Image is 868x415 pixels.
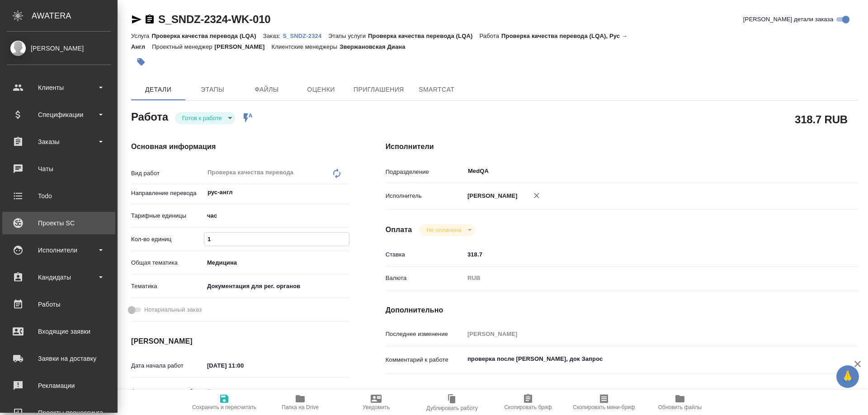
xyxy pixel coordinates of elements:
[204,208,349,224] div: час
[426,405,478,411] span: Дублировать работу
[192,404,256,410] span: Сохранить и пересчитать
[414,390,490,415] button: Дублировать работу
[566,390,642,415] button: Скопировать мини-бриф
[340,43,412,50] p: Звержановская Диана
[7,270,111,284] div: Кандидаты
[386,305,858,316] h4: Дополнительно
[204,385,283,398] input: Пустое поле
[344,191,346,193] button: Open
[131,361,204,370] p: Дата начала работ
[131,235,204,244] p: Кол-во единиц
[131,211,204,220] p: Тарифные единицы
[158,13,270,25] a: S_SNDZ-2324-WK-010
[2,158,115,180] a: Чаты
[7,135,111,149] div: Заказы
[131,33,151,39] p: Услуга
[464,351,819,367] textarea: проверка после [PERSON_NAME], док Запрос
[152,43,214,50] p: Проектный менеджер
[2,212,115,234] a: Проекты SC
[131,14,142,25] button: Скопировать ссылку для ЯМессенджера
[186,390,262,415] button: Сохранить и пересчитать
[137,84,180,95] span: Детали
[415,84,458,95] span: SmartCat
[7,325,111,338] div: Входящие заявки
[175,112,236,124] div: Готов к работе
[204,359,283,372] input: ✎ Введи что-нибудь
[262,390,338,415] button: Папка на Drive
[7,108,111,121] div: Спецификации
[131,258,204,267] p: Общая тематика
[464,327,819,340] input: Пустое поле
[144,14,155,25] button: Скопировать ссылку
[283,33,328,39] p: S_SNDZ-2324
[424,226,464,234] button: Не оплачена
[504,404,552,410] span: Скопировать бриф
[642,390,718,415] button: Обновить файлы
[814,170,816,172] button: Open
[131,108,168,124] h2: Работа
[7,379,111,392] div: Рекламации
[573,404,635,410] span: Скопировать мини-бриф
[2,320,115,343] a: Входящие заявки
[363,404,390,410] span: Уведомить
[131,387,204,396] p: Факт. дата начала работ
[131,336,349,347] h4: [PERSON_NAME]
[131,141,349,152] h4: Основная информация
[836,365,859,388] button: 🙏
[2,347,115,370] a: Заявки на доставку
[215,43,272,50] p: [PERSON_NAME]
[338,390,414,415] button: Уведомить
[2,293,115,316] a: Работы
[527,186,547,205] button: Удалить исполнителя
[354,84,404,95] span: Приглашения
[282,404,319,410] span: Папка на Drive
[204,255,349,270] div: Медицина
[464,386,819,401] textarea: /Clients/Sandoz/Orders/S_SNDZ-2324/LQA/S_SNDZ-2324-WK-010
[368,33,479,39] p: Проверка качества перевода (LQA)
[386,191,464,201] p: Исполнитель
[795,112,848,127] h2: 318.7 RUB
[131,282,204,291] p: Тематика
[7,162,111,176] div: Чаты
[386,141,858,152] h4: Исполнители
[386,250,464,259] p: Ставка
[151,33,263,39] p: Проверка качества перевода (LQA)
[2,374,115,397] a: Рекламации
[464,191,518,201] p: [PERSON_NAME]
[743,15,833,24] span: [PERSON_NAME] детали заказа
[490,390,566,415] button: Скопировать бриф
[386,224,412,235] h4: Оплата
[479,33,501,39] p: Работа
[131,189,204,198] p: Направление перевода
[7,216,111,230] div: Проекты SC
[7,243,111,257] div: Исполнители
[2,185,115,207] a: Todo
[131,169,204,178] p: Вид работ
[386,330,464,339] p: Последнее изменение
[386,274,464,283] p: Валюта
[7,189,111,203] div: Todo
[263,33,283,39] p: Заказ:
[7,81,111,94] div: Клиенты
[328,33,368,39] p: Этапы услуги
[658,404,702,410] span: Обновить файлы
[840,367,855,386] span: 🙏
[7,352,111,365] div: Заявки на доставку
[283,32,328,39] a: S_SNDZ-2324
[32,7,118,25] div: AWATERA
[179,114,225,122] button: Готов к работе
[299,84,343,95] span: Оценки
[245,84,288,95] span: Файлы
[7,298,111,311] div: Работы
[419,224,475,236] div: Готов к работе
[144,305,202,314] span: Нотариальный заказ
[204,279,349,294] div: Документация для рег. органов
[191,84,234,95] span: Этапы
[464,248,819,261] input: ✎ Введи что-нибудь
[386,355,464,364] p: Комментарий к работе
[7,43,111,53] div: [PERSON_NAME]
[131,52,151,72] button: Добавить тэг
[272,43,340,50] p: Клиентские менеджеры
[464,270,819,286] div: RUB
[386,168,464,177] p: Подразделение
